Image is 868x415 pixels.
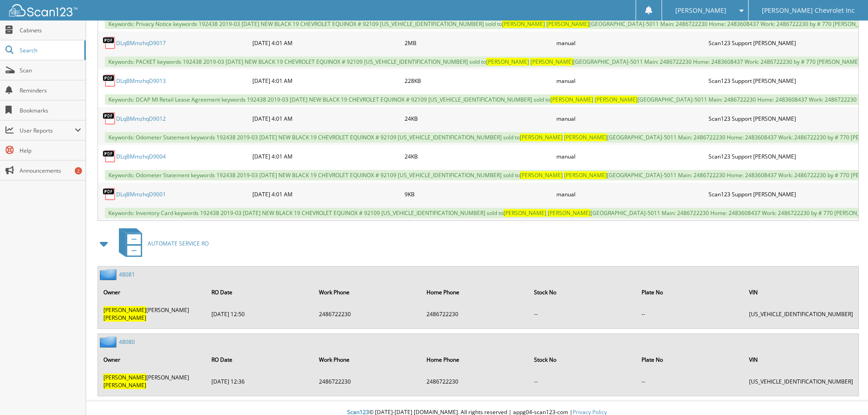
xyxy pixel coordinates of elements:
[503,209,546,217] span: [PERSON_NAME]
[148,240,209,247] span: AUTOMATE SERVICE RO
[119,338,135,346] a: 48080
[116,190,166,198] a: DLqBMmzhqD9001
[99,370,206,393] td: [PERSON_NAME]
[745,350,858,369] th: VIN
[637,370,744,393] td: --
[116,153,166,160] a: DLqBMmzhqD9004
[554,72,706,90] div: manual
[822,371,868,415] iframe: Chat Widget
[314,370,421,393] td: 2486722230
[250,34,402,52] div: [DATE] 4:01 AM
[520,171,563,179] span: [PERSON_NAME]
[207,370,313,393] td: [DATE] 12:36
[20,26,81,34] span: Cabinets
[422,302,529,325] td: 2486722230
[20,46,80,54] span: Search
[314,302,421,325] td: 2486722230
[103,374,146,381] span: [PERSON_NAME]
[554,34,706,52] div: manual
[314,350,421,369] th: Work Phone
[103,149,116,163] img: PDF.png
[548,209,591,217] span: [PERSON_NAME]
[706,185,858,203] div: Scan123 Support [PERSON_NAME]
[530,58,573,66] span: [PERSON_NAME]
[250,109,402,128] div: [DATE] 4:01 AM
[675,8,726,13] span: [PERSON_NAME]
[554,185,706,203] div: manual
[529,370,636,393] td: --
[103,112,116,125] img: PDF.png
[402,185,555,203] div: 9KB
[20,67,81,74] span: Scan
[103,74,116,87] img: PDF.png
[119,271,135,278] a: 48081
[564,171,607,179] span: [PERSON_NAME]
[103,314,146,322] span: [PERSON_NAME]
[637,283,744,302] th: Plate No
[250,147,402,165] div: [DATE] 4:01 AM
[550,96,593,103] span: [PERSON_NAME]
[546,20,589,28] span: [PERSON_NAME]
[745,283,858,302] th: VIN
[529,283,636,302] th: Stock No
[75,167,82,174] div: 2
[422,370,529,393] td: 2486722230
[207,350,313,369] th: RO Date
[9,4,77,16] img: scan123-logo-white.svg
[706,72,858,90] div: Scan123 Support [PERSON_NAME]
[20,87,81,94] span: Reminders
[116,39,166,47] a: DLqBMmzhqD9017
[100,336,119,348] img: folder2.png
[637,350,744,369] th: Plate No
[103,306,146,314] span: [PERSON_NAME]
[314,283,421,302] th: Work Phone
[116,77,166,85] a: DLqBMmzhqD9013
[554,109,706,128] div: manual
[99,283,206,302] th: Owner
[99,350,206,369] th: Owner
[207,283,313,302] th: RO Date
[520,133,563,141] span: [PERSON_NAME]
[529,350,636,369] th: Stock No
[100,269,119,280] img: folder2.png
[20,147,81,154] span: Help
[20,107,81,114] span: Bookmarks
[706,34,858,52] div: Scan123 Support [PERSON_NAME]
[116,115,166,123] a: DLqBMmzhqD9012
[745,302,858,325] td: [US_VEHICLE_IDENTIFICATION_NUMBER]
[402,109,555,128] div: 24KB
[20,167,81,174] span: Announcements
[103,381,146,389] span: [PERSON_NAME]
[706,109,858,128] div: Scan123 Support [PERSON_NAME]
[103,187,116,201] img: PDF.png
[745,370,858,393] td: [US_VEHICLE_IDENTIFICATION_NUMBER]
[99,302,206,325] td: [PERSON_NAME]
[422,283,529,302] th: Home Phone
[637,302,744,325] td: --
[402,147,555,165] div: 24KB
[103,36,116,50] img: PDF.png
[20,127,75,134] span: User Reports
[762,8,855,13] span: [PERSON_NAME] Chevrolet Inc
[113,225,209,261] a: AUTOMATE SERVICE RO
[486,58,529,66] span: [PERSON_NAME]
[554,147,706,165] div: manual
[422,350,529,369] th: Home Phone
[502,20,545,28] span: [PERSON_NAME]
[595,96,637,103] span: [PERSON_NAME]
[250,185,402,203] div: [DATE] 4:01 AM
[250,72,402,90] div: [DATE] 4:01 AM
[706,147,858,165] div: Scan123 Support [PERSON_NAME]
[402,34,555,52] div: 2MB
[207,302,313,325] td: [DATE] 12:50
[564,133,607,141] span: [PERSON_NAME]
[529,302,636,325] td: --
[402,72,555,90] div: 228KB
